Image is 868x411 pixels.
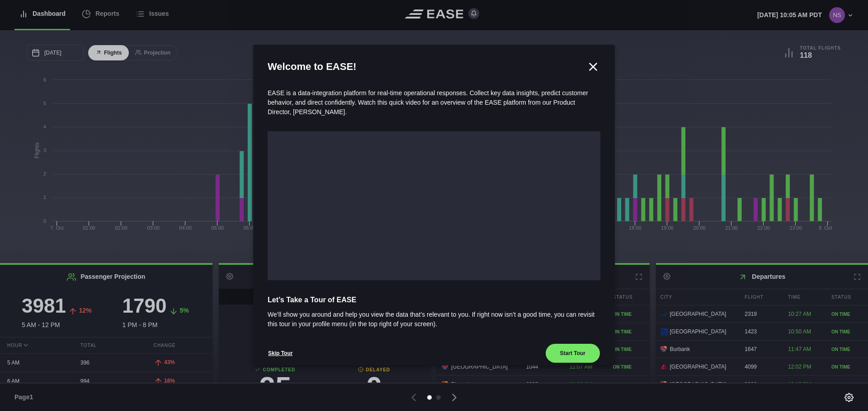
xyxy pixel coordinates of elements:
[268,343,293,363] button: Skip Tour
[268,89,588,115] span: EASE is a data-integration platform for real-time operational responses. Collect key data insight...
[14,393,37,402] span: Page 1
[268,59,586,74] h2: Welcome to EASE!
[268,310,600,329] span: We’ll show you around and help you view the data that’s relevant to you. If right now isn’t a goo...
[268,131,600,280] iframe: onboarding
[545,343,600,363] button: Start Tour
[268,295,600,305] span: Let’s Take a Tour of EASE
